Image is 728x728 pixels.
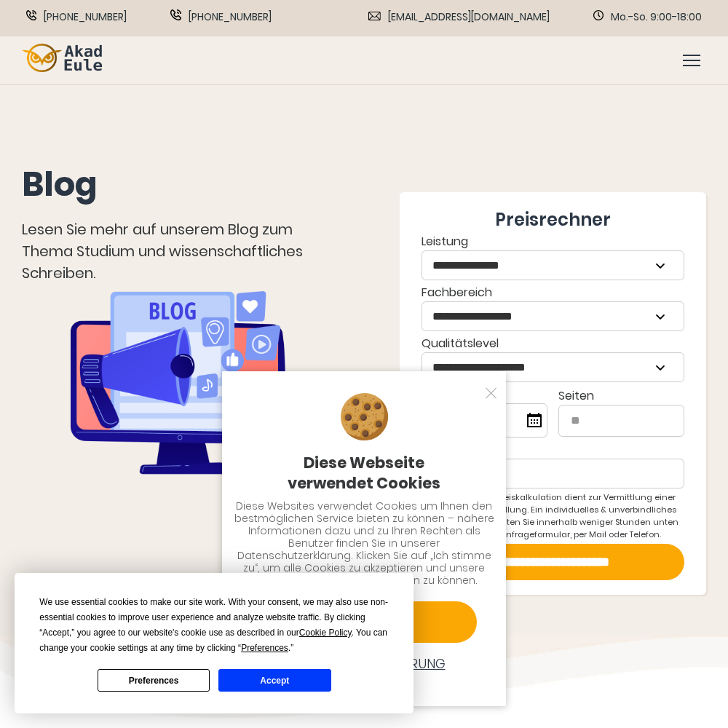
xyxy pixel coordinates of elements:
a: WhatsApp [PHONE_NUMBER] [170,9,272,25]
div: Die angezeigte Preiskalkulation dient zur Vermittlung einer groben Preisvorstellung. Ein individu... [422,491,684,541]
div: Lesen Sie mehr auf unserem Blog zum Thema Studium und wissenschaftliches Schreiben. [22,218,334,284]
label: *Email [422,440,684,488]
form: Contact form [422,207,684,580]
img: WhatsApp [170,9,181,20]
img: logo [22,44,102,72]
span: Mo.-So. 9:00-18:00 [611,9,702,25]
select: Leistung [422,251,684,280]
button: Preferences [98,669,210,692]
span: Seiten [558,387,594,404]
span: Preferences [241,643,288,653]
div: Cookie Consent Prompt [15,573,414,713]
select: Fachbereich [422,302,684,331]
div: Diese Websites verwendet Cookies um Ihnen den bestmöglichen Service bieten zu können – nähere Inf... [234,500,494,587]
input: *Email [422,459,684,488]
h1: Blog [22,163,334,207]
span: [PHONE_NUMBER] [44,9,127,25]
a: Phone [PHONE_NUMBER] [26,9,127,25]
img: Email [368,12,381,20]
img: Schedule [593,10,604,20]
button: Accept [218,669,331,692]
div: Diese Webseite verwendet Cookies [234,453,494,493]
label: Fachbereich [422,283,684,331]
div: Preisrechner [422,207,684,232]
label: Leistung [422,232,684,280]
span: [EMAIL_ADDRESS][DOMAIN_NAME] [388,9,550,25]
span: [PHONE_NUMBER] [189,9,272,25]
a: Email [EMAIL_ADDRESS][DOMAIN_NAME] [368,9,550,25]
span: Cookie Policy [299,628,352,638]
div: Qualitätslevel [422,334,684,382]
img: Phone [26,10,36,20]
div: We use essential cookies to make our site work. With your consent, we may also use non-essential ... [39,595,389,656]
